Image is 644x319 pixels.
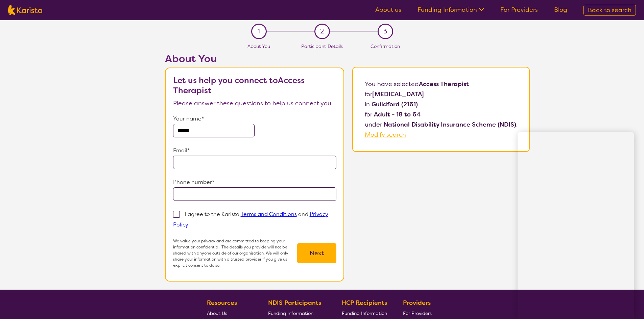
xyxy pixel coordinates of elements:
p: for [365,89,518,99]
p: in [365,99,518,109]
p: for [365,109,518,119]
a: Privacy Policy [173,211,328,228]
a: About us [375,6,401,14]
a: Back to search [583,5,636,16]
b: Adult - 18 to 64 [374,110,421,118]
a: About Us [207,308,252,318]
b: HCP Recipients [342,299,387,307]
span: For Providers [403,310,432,316]
b: Providers [403,299,431,307]
a: Funding Information [268,308,326,318]
b: [MEDICAL_DATA] [372,90,424,98]
span: Funding Information [342,310,387,316]
a: For Providers [500,6,538,14]
button: Next [297,243,336,263]
p: I agree to the Karista and [173,211,328,228]
span: Participant Details [301,43,343,49]
a: Terms and Conditions [241,211,297,218]
span: 1 [258,26,260,36]
p: You have selected [365,79,518,140]
b: Let us help you connect to Access Therapist [173,75,305,96]
a: Funding Information [418,6,484,14]
span: 2 [320,26,324,36]
b: Resources [207,299,237,307]
a: For Providers [403,308,434,318]
iframe: Chat Window [518,132,634,319]
img: Karista logo [8,5,42,15]
p: Phone number* [173,177,337,187]
b: Guildford (2161) [372,100,418,108]
p: under . [365,119,518,130]
b: Access Therapist [419,80,469,88]
p: We value your privacy and are committed to keeping your information confidential. The details you... [173,238,297,268]
b: National Disability Insurance Scheme (NDIS) [384,121,516,129]
span: About You [247,43,270,49]
a: Blog [554,6,567,14]
a: Modify search [365,131,406,139]
a: Funding Information [342,308,387,318]
span: Confirmation [371,43,400,49]
p: Your name* [173,114,337,124]
span: About Us [207,310,227,316]
h2: About You [165,53,344,65]
span: Back to search [588,6,631,14]
p: Email* [173,145,337,156]
b: NDIS Participants [268,299,321,307]
span: Funding Information [268,310,313,316]
span: 3 [383,26,387,36]
p: Please answer these questions to help us connect you. [173,98,337,108]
